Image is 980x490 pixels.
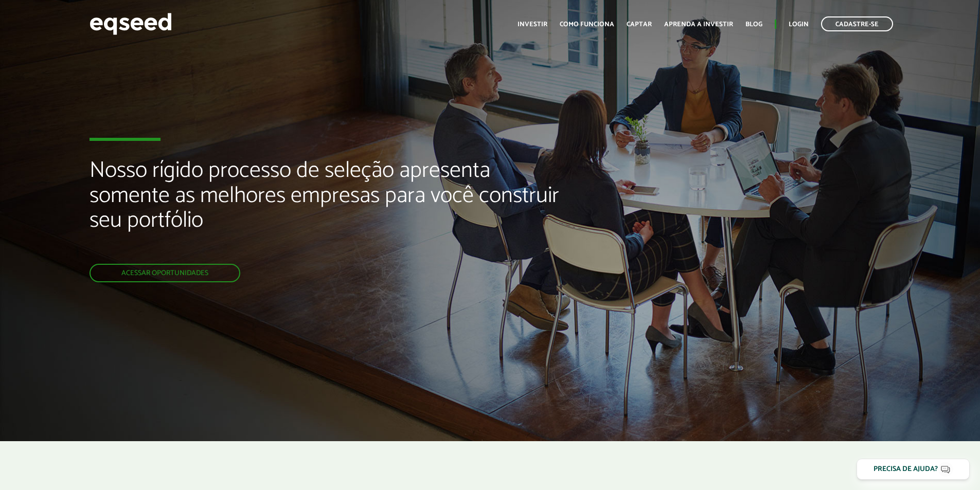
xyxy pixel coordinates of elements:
[664,21,733,28] a: Aprenda a investir
[90,158,564,264] h2: Nosso rígido processo de seleção apresenta somente as melhores empresas para você construir seu p...
[821,16,893,31] a: Cadastre-se
[560,21,614,28] a: Como funciona
[90,264,240,282] a: Acessar oportunidades
[789,21,809,28] a: Login
[745,21,762,28] a: Blog
[518,21,547,28] a: Investir
[90,10,172,38] img: EqSeed
[627,21,652,28] a: Captar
